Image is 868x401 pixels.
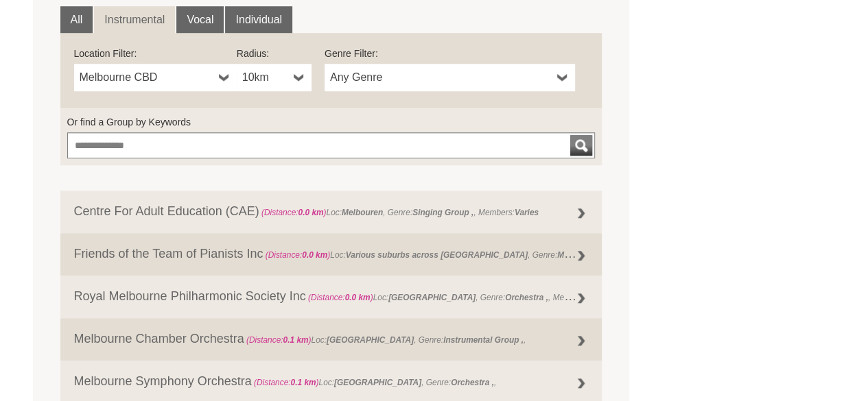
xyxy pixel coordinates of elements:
span: (Distance: ) [308,293,373,302]
strong: Various suburbs across [GEOGRAPHIC_DATA] [346,250,528,260]
span: Loc: , Genre: , [252,378,496,387]
strong: Instrumental Group , [443,335,524,345]
a: Centre For Adult Education (CAE) (Distance:0.0 km)Loc:Melbouren, Genre:Singing Group ,, Members:V... [60,191,602,233]
a: Melbourne CBD [74,64,237,91]
span: Loc: , Genre: , Members: [259,208,539,217]
span: Melbourne CBD [80,69,213,86]
label: Radius: [237,47,312,60]
a: Any Genre [325,64,575,91]
a: Royal Melbourne Philharmonic Society Inc (Distance:0.0 km)Loc:[GEOGRAPHIC_DATA], Genre:Orchestra ... [60,276,602,318]
span: Loc: , Genre: , [263,247,656,260]
span: (Distance: ) [246,335,312,345]
span: (Distance: ) [254,378,319,387]
span: Loc: , Genre: , Members: [306,289,602,303]
strong: 0.0 km [298,208,323,217]
strong: Singing Group , [412,208,473,217]
label: Or find a Group by Keywords [67,115,596,129]
span: Loc: , Genre: , [244,335,526,345]
strong: Varies [515,208,539,217]
a: Instrumental [94,6,175,34]
strong: 0.1 km [283,335,308,345]
strong: Orchestra , [451,378,494,387]
span: 10km [242,69,288,86]
label: Genre Filter: [325,47,575,60]
label: Location Filter: [74,47,237,60]
a: Vocal [176,6,224,34]
span: (Distance: ) [266,250,331,260]
strong: Orchestra , [505,293,548,302]
strong: 0.1 km [290,378,316,387]
a: 10km [237,64,312,91]
strong: [GEOGRAPHIC_DATA] [334,378,421,387]
a: Individual [225,6,292,34]
span: (Distance: ) [261,208,327,217]
span: Any Genre [330,69,552,86]
a: Melbourne Chamber Orchestra (Distance:0.1 km)Loc:[GEOGRAPHIC_DATA], Genre:Instrumental Group ,, [60,318,602,361]
strong: Melbouren [342,208,383,217]
strong: 160 [589,293,602,302]
strong: Music Session (regular) , [557,247,654,260]
strong: [GEOGRAPHIC_DATA] [388,293,476,302]
strong: [GEOGRAPHIC_DATA] [327,335,414,345]
a: All [60,6,93,34]
a: Friends of the Team of Pianists Inc (Distance:0.0 km)Loc:Various suburbs across [GEOGRAPHIC_DATA]... [60,233,602,276]
strong: 0.0 km [345,293,371,302]
strong: 0.0 km [302,250,327,260]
